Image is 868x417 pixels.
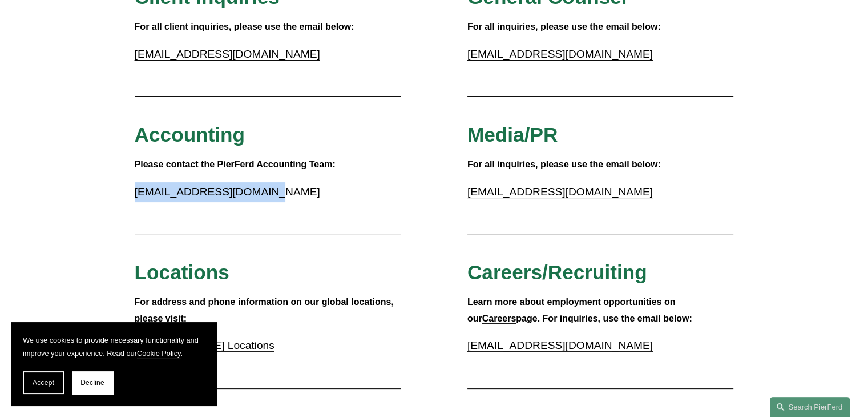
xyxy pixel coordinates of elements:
[467,123,558,146] span: Media/PR
[135,339,274,351] a: [PERSON_NAME] Locations
[33,379,54,387] span: Accept
[72,371,113,394] button: Decline
[516,314,692,323] strong: page. For inquiries, use the email below:
[467,297,678,323] strong: Learn more about employment opportunities on our
[135,22,354,31] strong: For all client inquiries, please use the email below:
[137,349,181,358] a: Cookie Policy
[11,322,217,406] section: Cookie banner
[467,159,661,169] strong: For all inquiries, please use the email below:
[135,159,336,169] strong: Please contact the PierFerd Accounting Team:
[467,261,647,283] span: Careers/Recruiting
[467,22,661,31] strong: For all inquiries, please use the email below:
[23,334,205,360] p: We use cookies to provide necessary functionality and improve your experience. Read our .
[467,186,653,198] a: [EMAIL_ADDRESS][DOMAIN_NAME]
[770,397,850,417] a: Search this site
[135,186,320,198] a: [EMAIL_ADDRESS][DOMAIN_NAME]
[135,297,397,323] strong: For address and phone information on our global locations, please visit:
[467,48,653,60] a: [EMAIL_ADDRESS][DOMAIN_NAME]
[23,371,64,394] button: Accept
[80,379,104,387] span: Decline
[467,339,653,351] a: [EMAIL_ADDRESS][DOMAIN_NAME]
[482,314,516,323] a: Careers
[135,48,320,60] a: [EMAIL_ADDRESS][DOMAIN_NAME]
[135,261,229,283] span: Locations
[135,123,245,146] span: Accounting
